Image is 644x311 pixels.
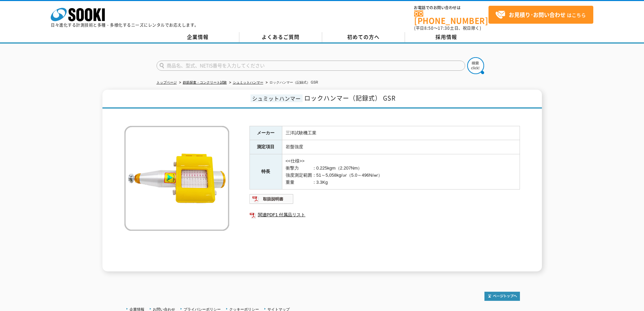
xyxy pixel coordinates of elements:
[249,198,294,203] a: 取扱説明書
[495,10,586,20] span: はこちら
[51,23,199,27] p: 日々進化する計測技術と多種・多様化するニーズにレンタルでお応えします。
[251,94,303,102] span: シュミットハンマー
[509,10,566,19] strong: お見積り･お問い合わせ
[347,33,380,41] span: 初めての方へ
[249,140,282,154] th: 測定項目
[414,25,481,31] span: (平日 ～ 土日、祝日除く)
[282,140,520,154] td: 岩盤強度
[249,210,520,219] a: 関連PDF1 付属品リスト
[239,32,322,42] a: よくあるご質問
[249,194,294,204] img: 取扱説明書
[414,10,488,24] a: [PHONE_NUMBER]
[249,126,282,140] th: メーカー
[264,79,318,86] li: ロックハンマー（記録式） GSR
[157,61,465,71] input: 商品名、型式、NETIS番号を入力してください
[157,81,177,84] a: トップページ
[304,93,396,103] span: ロックハンマー（記録式） GSR
[467,57,484,74] img: btn_search.png
[282,154,520,190] td: <<仕様>> 衝撃力 ：0.225kgm（2.207Nm） 強度測定範囲：51～5,058kg/㎠（5.0～496N/㎟） 重量 ：3.3Kg
[233,81,263,84] a: シュミットハンマー
[405,32,488,42] a: 採用情報
[282,126,520,140] td: 三洋試験機工業
[322,32,405,42] a: 初めての方へ
[157,32,239,42] a: 企業情報
[488,6,593,24] a: お見積り･お問い合わせはこちら
[484,292,520,301] img: トップページへ
[424,25,434,31] span: 8:50
[438,25,450,31] span: 17:30
[183,81,227,84] a: 鉄筋探査・コンクリート試験
[124,126,229,231] img: ロックハンマー（記録式） GSR
[414,6,488,10] span: お電話でのお問い合わせは
[249,154,282,190] th: 特長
